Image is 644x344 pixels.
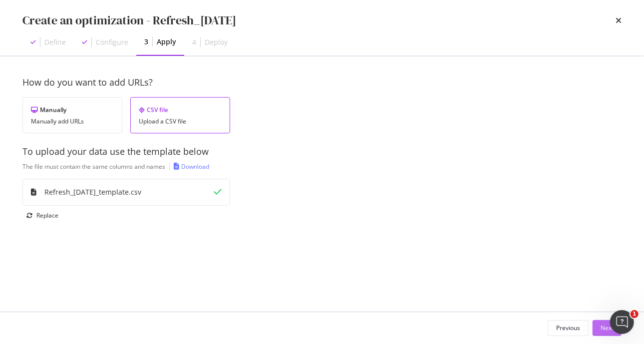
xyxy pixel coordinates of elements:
[631,310,639,318] span: 1
[144,37,148,47] div: 3
[548,320,589,336] button: Previous
[139,106,222,114] div: CSV file
[36,211,58,220] div: Replace
[44,37,66,47] div: Define
[22,162,165,171] div: The file must contain the same columns and names
[205,37,228,47] div: Deploy
[31,106,114,114] div: Manually
[157,37,176,47] div: Apply
[22,76,622,89] div: How do you want to add URLs?
[174,162,209,171] a: Download
[22,208,58,224] button: Replace
[22,12,236,29] div: Create an optimization - Refresh_[DATE]
[31,118,114,125] div: Manually add URLs
[601,324,614,332] div: Next
[44,187,141,197] div: Refresh_[DATE]_template.csv
[610,310,634,334] iframe: Intercom live chat
[556,324,580,332] div: Previous
[139,118,222,125] div: Upload a CSV file
[181,162,209,171] div: Download
[616,12,622,29] div: times
[192,37,196,47] div: 4
[96,37,128,47] div: Configure
[593,320,622,336] button: Next
[22,145,622,158] div: To upload your data use the template below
